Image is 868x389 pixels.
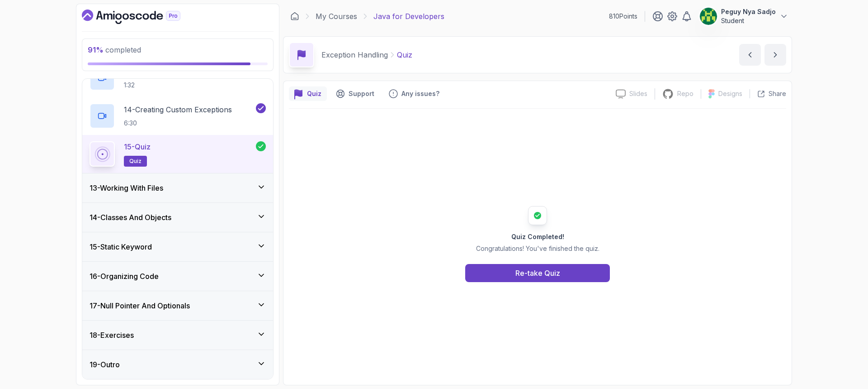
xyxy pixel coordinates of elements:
p: Congratulations! You've finished the quiz. [476,244,599,253]
a: Dashboard [82,10,201,24]
p: 6:30 [124,119,232,128]
span: 91 % [88,45,104,54]
button: quiz button [289,86,327,101]
button: Re-take Quiz [465,264,610,282]
button: 15-Static Keyword [82,232,273,261]
button: 14-Classes And Objects [82,203,273,232]
p: Peguy Nya Sadjo [721,7,776,16]
button: user profile imagePeguy Nya SadjoStudent [699,7,788,25]
h3: 14 - Classes And Objects [90,212,171,223]
img: user profile image [700,8,717,25]
button: Support button [330,86,380,101]
p: 810 Points [609,12,637,21]
div: Re-take Quiz [515,268,560,279]
h3: 13 - Working With Files [90,182,163,193]
span: completed [88,45,141,54]
h2: Quiz Completed! [476,232,599,241]
h3: 19 - Outro [90,359,120,370]
p: Any issues? [401,89,439,98]
p: Java for Developers [373,11,444,22]
button: next content [764,44,786,66]
button: previous content [739,44,761,66]
button: Feedback button [383,86,445,101]
button: 13-Working With Files [82,173,273,202]
span: quiz [129,158,142,165]
button: 14-Creating Custom Exceptions6:30 [90,103,266,129]
a: My Courses [316,11,357,22]
h3: 18 - Exercises [90,330,134,341]
button: 17-Null Pointer And Optionals [82,291,273,320]
p: Quiz [307,89,321,98]
p: Share [769,89,786,98]
button: Share [750,89,786,98]
p: Repo [677,89,693,98]
p: Designs [718,89,742,98]
button: 18-Exercises [82,321,273,350]
p: 1:32 [124,81,254,90]
p: Quiz [397,49,412,60]
p: Exception Handling [321,49,388,60]
button: 19-Outro [82,350,273,379]
button: 15-Quizquiz [90,141,266,167]
p: Student [721,16,776,25]
h3: 15 - Static Keyword [90,241,152,252]
button: 16-Organizing Code [82,262,273,291]
h3: 16 - Organizing Code [90,271,159,282]
p: Slides [629,89,647,98]
a: Dashboard [290,12,299,21]
p: Support [349,89,374,98]
p: 15 - Quiz [124,141,151,152]
h3: 17 - Null Pointer And Optionals [90,300,190,311]
p: 14 - Creating Custom Exceptions [124,104,232,115]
